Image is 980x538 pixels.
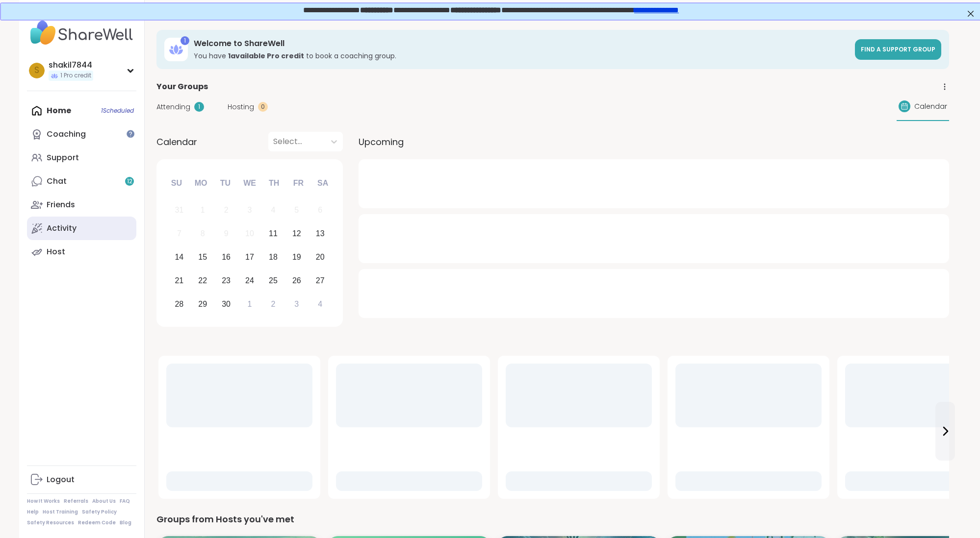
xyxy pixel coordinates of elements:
[294,203,299,217] div: 5
[216,293,237,315] div: Choose Tuesday, September 30th, 2025
[239,200,260,221] div: Not available Wednesday, September 3rd, 2025
[169,247,190,268] div: Choose Sunday, September 14th, 2025
[239,172,260,194] div: We
[47,176,67,187] div: Chat
[120,498,130,505] a: FAQ
[34,64,39,77] span: s
[201,203,205,217] div: 1
[294,297,299,311] div: 3
[156,81,208,93] span: Your Groups
[222,297,231,311] div: 30
[192,223,213,245] div: Not available Monday, September 8th, 2025
[286,293,307,315] div: Choose Friday, October 3rd, 2025
[201,227,205,240] div: 8
[228,102,254,112] span: Hosting
[27,509,39,515] a: Help
[269,250,278,264] div: 18
[27,193,136,217] a: Friends
[316,274,325,287] div: 27
[228,51,304,61] b: 1 available Pro credit
[27,240,136,264] a: Host
[263,293,284,315] div: Choose Thursday, October 2nd, 2025
[169,200,190,221] div: Not available Sunday, August 31st, 2025
[192,200,213,221] div: Not available Monday, September 1st, 2025
[216,270,237,291] div: Choose Tuesday, September 23rd, 2025
[64,498,88,505] a: Referrals
[224,203,229,217] div: 2
[318,203,322,217] div: 6
[286,223,307,245] div: Choose Friday, September 12th, 2025
[175,297,183,311] div: 28
[263,247,284,268] div: Choose Thursday, September 18th, 2025
[156,513,949,526] div: Groups from Hosts you've met
[194,102,204,112] div: 1
[175,203,183,217] div: 31
[175,250,183,264] div: 14
[27,16,136,50] img: ShareWell Nav Logo
[127,130,134,138] iframe: Spotlight
[43,509,78,515] a: Host Training
[190,172,211,194] div: Mo
[47,152,79,163] div: Support
[271,297,275,311] div: 2
[309,270,331,291] div: Choose Saturday, September 27th, 2025
[855,39,941,60] a: Find a support group
[312,172,334,194] div: Sa
[156,102,190,112] span: Attending
[78,519,116,526] a: Redeem Code
[245,250,254,264] div: 17
[120,519,131,526] a: Blog
[47,223,77,234] div: Activity
[263,270,284,291] div: Choose Thursday, September 25th, 2025
[248,297,252,311] div: 1
[216,223,237,245] div: Not available Tuesday, September 9th, 2025
[292,250,301,264] div: 19
[287,172,309,194] div: Fr
[47,199,75,210] div: Friends
[316,250,325,264] div: 20
[245,227,254,240] div: 10
[198,297,207,311] div: 29
[127,177,132,186] span: 12
[166,172,187,194] div: Su
[198,250,207,264] div: 15
[27,217,136,240] a: Activity
[239,293,260,315] div: Choose Wednesday, October 1st, 2025
[216,247,237,268] div: Choose Tuesday, September 16th, 2025
[47,474,75,485] div: Logout
[309,223,331,245] div: Choose Saturday, September 13th, 2025
[239,270,260,291] div: Choose Wednesday, September 24th, 2025
[269,274,278,287] div: 25
[239,247,260,268] div: Choose Wednesday, September 17th, 2025
[316,227,325,240] div: 13
[167,198,332,316] div: month 2025-09
[263,172,285,194] div: Th
[27,519,74,526] a: Safety Resources
[318,297,322,311] div: 4
[292,227,301,240] div: 12
[222,250,231,264] div: 16
[222,274,231,287] div: 23
[27,170,136,193] a: Chat12
[263,223,284,245] div: Choose Thursday, September 11th, 2025
[47,129,86,140] div: Coaching
[214,172,236,194] div: Tu
[239,223,260,245] div: Not available Wednesday, September 10th, 2025
[175,274,183,287] div: 21
[269,227,278,240] div: 11
[156,135,197,148] span: Calendar
[27,498,60,505] a: How It Works
[224,227,229,240] div: 9
[861,45,935,53] span: Find a support group
[82,509,117,515] a: Safety Policy
[271,203,275,217] div: 4
[169,270,190,291] div: Choose Sunday, September 21st, 2025
[359,135,404,148] span: Upcoming
[248,203,252,217] div: 3
[60,72,91,80] span: 1 Pro credit
[286,200,307,221] div: Not available Friday, September 5th, 2025
[309,293,331,315] div: Choose Saturday, October 4th, 2025
[181,36,189,45] div: 1
[169,293,190,315] div: Choose Sunday, September 28th, 2025
[216,200,237,221] div: Not available Tuesday, September 2nd, 2025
